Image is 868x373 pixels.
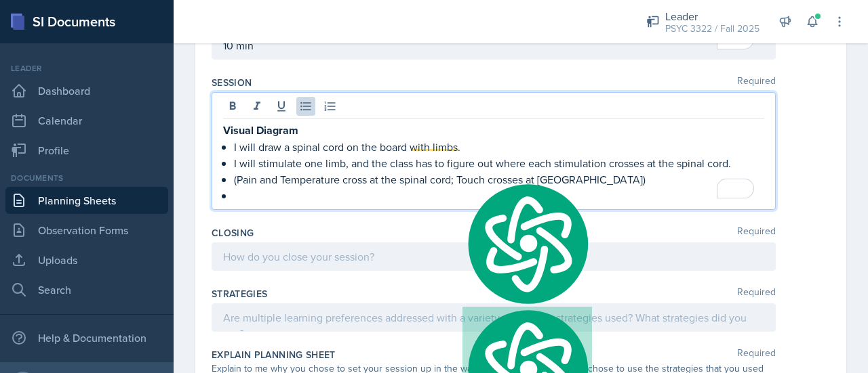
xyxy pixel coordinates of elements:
[212,348,336,361] label: Explain Planning Sheet
[234,139,764,155] p: I will draw a spinal cord on the board with limbs.
[212,76,252,89] label: Session
[737,348,776,361] span: Required
[5,172,168,184] div: Documents
[5,276,168,303] a: Search
[462,181,592,307] img: logo.svg
[5,324,168,351] div: Help & Documentation
[5,107,168,134] a: Calendar
[223,123,298,138] strong: Visual Diagram
[665,8,759,24] div: Leader
[5,246,168,273] a: Uploads
[737,287,776,301] span: Required
[737,76,776,89] span: Required
[665,22,759,36] div: PSYC 3322 / Fall 2025
[5,217,168,244] a: Observation Forms
[223,122,764,204] div: To enrich screen reader interactions, please activate Accessibility in Grammarly extension settings
[234,171,764,188] p: (Pain and Temperature cross at the spinal cord; Touch crosses at [GEOGRAPHIC_DATA])
[5,137,168,164] a: Profile
[212,287,268,301] label: Strategies
[223,37,764,53] p: 10 min
[5,187,168,214] a: Planning Sheets
[5,77,168,104] a: Dashboard
[234,155,764,171] p: I will stimulate one limb, and the class has to figure out where each stimulation crosses at the ...
[5,62,168,74] div: Leader
[737,226,776,240] span: Required
[212,226,254,240] label: Closing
